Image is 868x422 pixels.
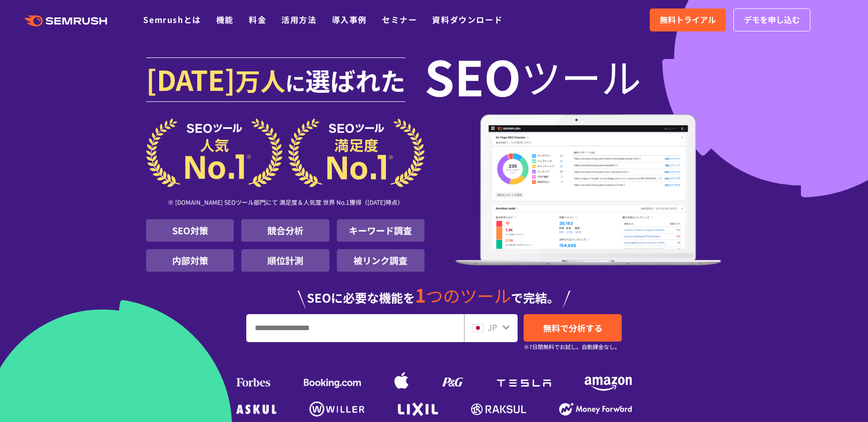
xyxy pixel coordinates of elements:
[337,249,424,272] li: 被リンク調査
[146,276,722,309] div: SEOに必要な機能を
[249,13,266,25] a: 料金
[650,8,726,31] a: 無料トライアル
[337,219,424,242] li: キーワード調査
[511,289,559,306] span: で完結。
[146,249,234,272] li: 内部対策
[247,315,464,342] input: URL、キーワードを入力してください
[488,321,497,333] span: JP
[216,13,234,25] a: 機能
[146,219,234,242] li: SEO対策
[424,56,521,96] span: SEO
[241,219,329,242] li: 競合分析
[660,13,716,26] span: 無料トライアル
[143,13,201,25] a: Semrushとは
[432,13,503,25] a: 資料ダウンロード
[235,62,285,98] span: 万人
[281,13,316,25] a: 活用方法
[146,59,235,99] span: [DATE]
[305,62,405,98] span: 選ばれた
[382,13,417,25] a: セミナー
[744,13,800,26] span: デモを申し込む
[241,249,329,272] li: 順位計測
[285,68,305,97] span: に
[733,8,810,31] a: デモを申し込む
[146,187,424,219] div: ※ [DOMAIN_NAME] SEOツール部門にて 満足度＆人気度 世界 No.1獲得（[DATE]時点）
[524,342,620,352] small: ※7日間無料でお試し。自動課金なし。
[332,13,367,25] a: 導入事例
[426,283,511,308] span: つのツール
[415,281,426,308] span: 1
[524,314,622,342] a: 無料で分析する
[543,322,603,334] span: 無料で分析する
[521,56,641,96] span: ツール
